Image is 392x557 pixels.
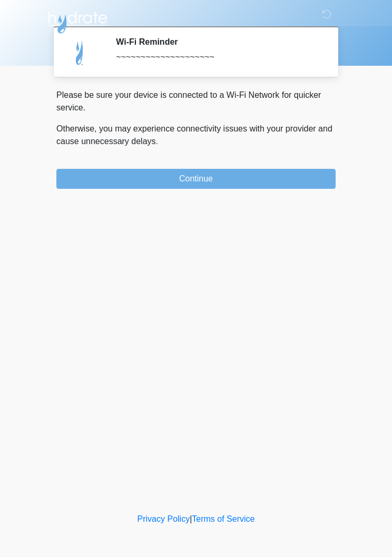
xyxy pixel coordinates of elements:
[64,37,96,68] img: Agent Avatar
[56,169,336,189] button: Continue
[192,514,254,523] a: Terms of Service
[138,514,190,523] a: Privacy Policy
[156,137,158,146] span: .
[46,8,109,34] img: Hydrate IV Bar - Chandler Logo
[190,514,192,523] a: |
[116,51,320,64] div: ~~~~~~~~~~~~~~~~~~~~
[56,123,336,148] p: Otherwise, you may experience connectivity issues with your provider and cause unnecessary delays
[56,89,336,114] p: Please be sure your device is connected to a Wi-Fi Network for quicker service.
